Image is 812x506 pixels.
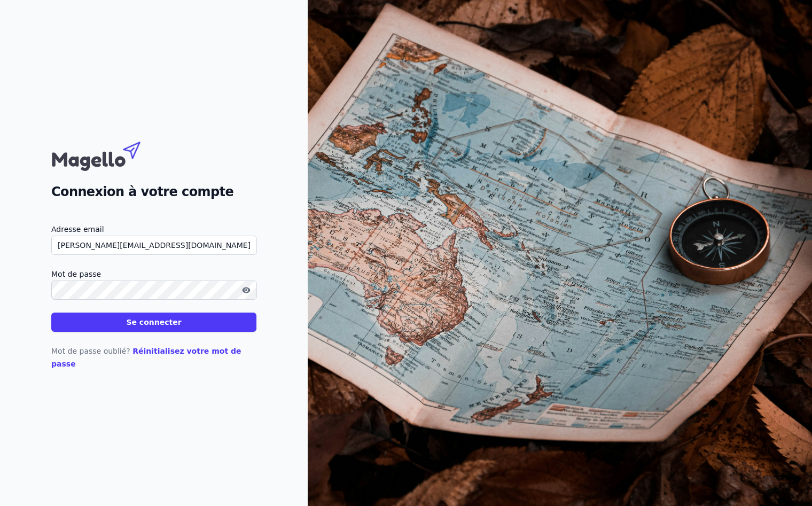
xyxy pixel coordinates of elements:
label: Adresse email [51,223,256,236]
p: Mot de passe oublié? [51,345,256,370]
h2: Connexion à votre compte [51,182,256,201]
button: Se connecter [51,313,256,332]
img: Magello [51,136,163,174]
label: Mot de passe [51,268,256,281]
a: Réinitialisez votre mot de passe [51,347,241,368]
